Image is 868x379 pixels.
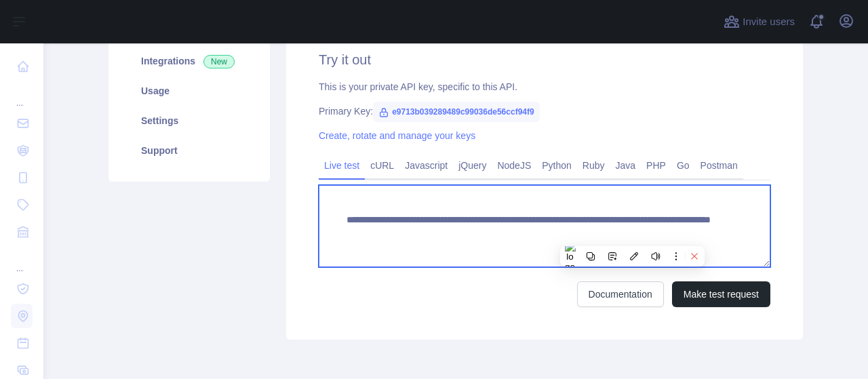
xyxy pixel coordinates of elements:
span: Invite users [743,14,795,30]
div: ... [11,81,33,108]
a: Go [671,155,695,176]
button: Invite users [721,11,797,33]
a: Support [125,136,254,165]
a: Integrations New [125,46,254,76]
a: Create, rotate and manage your keys [319,130,475,141]
a: Settings [125,106,254,136]
a: Usage [125,76,254,106]
span: e9713b039289489c99036de56ccf94f9 [373,102,540,122]
a: Python [536,155,577,176]
div: This is your private API key, specific to this API. [319,80,770,94]
span: New [203,55,235,68]
a: Documentation [577,281,664,307]
a: cURL [365,155,399,176]
div: Primary Key: [319,104,770,118]
a: PHP [641,155,671,176]
h2: Try it out [319,50,770,69]
a: Postman [695,155,743,176]
a: Live test [319,155,365,176]
a: Java [610,155,642,176]
a: Ruby [577,155,610,176]
a: jQuery [453,155,492,176]
a: NodeJS [492,155,536,176]
a: Javascript [399,155,453,176]
button: Make test request [672,281,770,307]
div: ... [11,247,33,274]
